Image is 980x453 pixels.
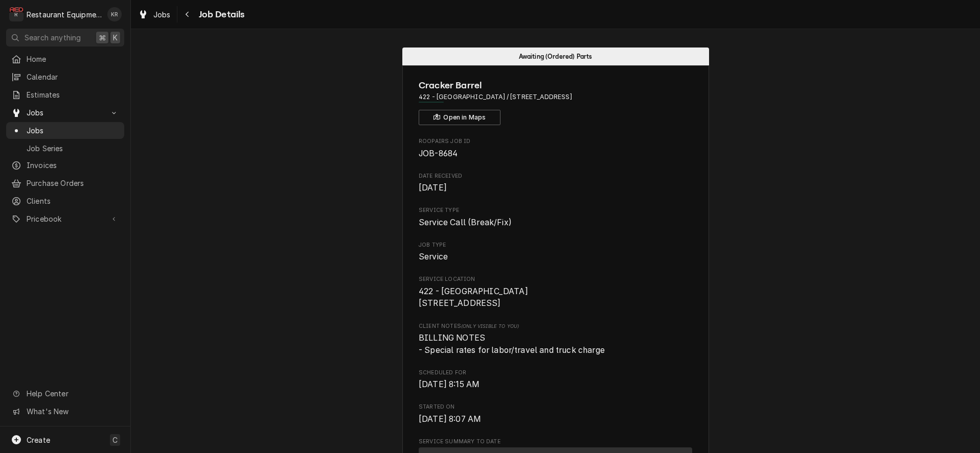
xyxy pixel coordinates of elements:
a: Job Series [6,140,124,157]
span: ⌘ [99,32,106,43]
span: Help Center [27,388,118,399]
span: Pricebook [27,213,104,224]
a: Clients [6,193,124,209]
span: K [113,32,118,43]
span: Purchase Orders [27,178,119,188]
a: Go to Pricebook [6,210,124,227]
span: Roopairs Job ID [419,137,692,146]
span: Address [419,92,692,102]
a: Calendar [6,68,124,85]
div: Date Received [419,172,692,194]
span: Jobs [153,9,171,20]
div: Status [402,47,709,65]
span: Service Location [419,275,692,283]
span: Scheduled For [419,378,692,391]
div: KR [107,7,122,21]
span: Home [27,54,119,64]
span: [DATE] 8:15 AM [419,379,480,389]
span: Jobs [27,107,104,118]
a: Purchase Orders [6,175,124,192]
span: Search anything [25,32,81,43]
span: Service [419,252,448,261]
div: Job Type [419,241,692,263]
span: Invoices [27,160,119,171]
div: Scheduled For [419,369,692,391]
span: 422 - [GEOGRAPHIC_DATA] [STREET_ADDRESS] [419,287,528,308]
span: Service Type [419,206,692,214]
span: [DATE] 8:07 AM [419,414,481,424]
span: Service Summary To Date [419,438,692,446]
span: Awaiting (Ordered) Parts [519,53,592,60]
span: Started On [419,403,692,411]
div: Service Type [419,206,692,228]
span: Clients [27,196,119,206]
a: Go to Help Center [6,385,124,402]
a: Go to Jobs [6,104,124,121]
span: Jobs [27,125,119,136]
span: Calendar [27,71,119,82]
span: Date Received [419,182,692,194]
div: Restaurant Equipment Diagnostics [27,9,102,20]
div: Kelli Robinette's Avatar [107,7,122,21]
span: [DATE] [419,183,447,193]
span: Name [419,79,692,92]
button: Search anything⌘K [6,29,124,46]
span: (Only Visible to You) [461,323,519,329]
span: Job Series [27,143,119,154]
a: Jobs [6,122,124,139]
span: Job Type [419,251,692,263]
a: Go to What's New [6,403,124,420]
div: [object Object] [419,322,692,356]
span: What's New [27,406,118,417]
span: Service Type [419,217,692,229]
span: C [112,435,118,445]
span: Service Call (Break/Fix) [419,218,512,227]
a: Jobs [134,6,175,23]
span: Started On [419,413,692,425]
span: Roopairs Job ID [419,148,692,160]
div: Service Location [419,275,692,309]
span: Create [27,436,50,444]
div: R [9,7,24,21]
span: JOB-8684 [419,149,458,158]
span: Service Location [419,285,692,309]
span: Estimates [27,89,119,100]
div: Client Information [419,79,692,125]
div: Restaurant Equipment Diagnostics's Avatar [9,7,24,21]
span: BILLING NOTES - Special rates for labor/travel and truck charge [419,333,605,355]
div: Started On [419,403,692,425]
button: Open in Maps [419,110,500,125]
span: Date Received [419,172,692,180]
span: Client Notes [419,322,692,330]
span: Job Type [419,241,692,249]
button: Navigate back [179,6,196,22]
a: Estimates [6,86,124,103]
span: Scheduled For [419,369,692,377]
div: Roopairs Job ID [419,137,692,159]
span: Job Details [196,8,245,21]
span: [object Object] [419,332,692,356]
a: Home [6,51,124,67]
a: Invoices [6,157,124,174]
